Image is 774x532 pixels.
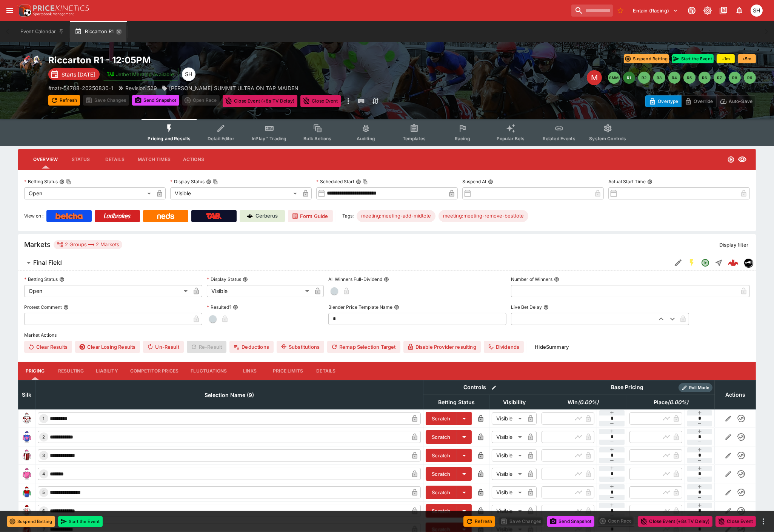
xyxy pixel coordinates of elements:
button: No Bookmarks [614,5,626,17]
button: Fluctuations [185,362,233,380]
img: PriceKinetics Logo [17,3,32,18]
button: Bulk edit [489,383,499,392]
div: Show/hide Price Roll mode configuration. [679,383,712,392]
p: Number of Winners [511,276,552,282]
button: Scratch [426,430,457,444]
button: Suspend At [488,179,493,184]
button: All Winners Full-Dividend [384,277,389,282]
label: Market Actions [24,330,750,341]
span: Bulk Actions [303,136,331,141]
img: runner 1 [21,412,33,425]
button: Betting StatusCopy To Clipboard [59,179,65,184]
a: 5844dd75-8550-409c-9691-af1ad41775e6 [726,255,741,270]
p: Override [694,97,713,105]
span: Detail Editor [208,136,234,141]
button: more [344,95,353,107]
button: Send Snapshot [547,516,594,527]
button: HideSummary [530,341,573,353]
img: Sportsbook Management [33,12,74,16]
div: Visible [492,486,525,498]
p: Protest Comment [24,304,62,310]
span: System Controls [589,136,626,141]
button: Details [98,150,132,169]
svg: Visible [738,155,747,164]
button: Deductions [229,341,274,353]
button: Suspend Betting [624,54,669,63]
div: Betting Target: cerberus [357,210,435,222]
button: Pricing [18,362,52,380]
button: Competitor Prices [124,362,185,380]
div: Open [24,285,190,297]
button: R4 [668,72,680,84]
button: Price Limits [267,362,309,380]
svg: Open [701,258,710,267]
button: R7 [714,72,726,84]
span: Auditing [357,136,375,141]
img: runner 2 [21,431,33,443]
button: R2 [638,72,650,84]
button: Scott Hunt [748,2,765,19]
span: Win(0.00%) [559,398,607,407]
button: Overtype [645,95,682,107]
div: split button [182,95,220,106]
div: Visible [492,505,525,517]
span: Pricing and Results [148,136,191,141]
nav: pagination navigation [608,72,756,84]
span: meeting:meeting-remove-besttote [439,212,528,220]
button: Betting Status [59,277,65,282]
button: Event Calendar [16,21,69,42]
div: Edit Meeting [587,70,602,85]
p: Copy To Clipboard [48,84,113,92]
img: TabNZ [206,213,222,219]
span: 4 [41,471,47,477]
em: ( 0.00 %) [668,398,688,407]
button: Disable Provider resulting [403,341,481,353]
div: SPEIGHT'S SUMMIT ULTRA ON TAP MAIDEN [162,84,299,92]
h6: Final Field [33,259,62,267]
img: logo-cerberus--red.svg [728,258,739,268]
span: Selection Name (9) [196,391,262,400]
button: Straight [712,256,726,270]
button: Resulted? [233,305,238,310]
div: Betting Target: cerberus [439,210,528,222]
button: Details [309,362,343,380]
button: R5 [683,72,696,84]
button: R1 [623,72,635,84]
button: R8 [729,72,741,84]
button: Final Field [18,255,671,270]
button: Close Event (+8s TV Delay) [223,95,297,107]
div: Scott Hunt [182,67,195,81]
button: Links [233,362,267,380]
button: Auto-Save [716,95,756,107]
p: Auto-Save [729,97,752,105]
img: runner 6 [21,505,33,517]
button: Close Event [716,516,756,527]
button: Scratch [426,486,457,499]
button: Connected to PK [685,4,699,17]
img: Cerberus [247,213,253,219]
button: Riccarton R1 [70,21,126,42]
button: Un-Result [143,341,183,353]
a: Form Guide [288,210,333,222]
label: Tags: [342,210,354,222]
button: open drawer [3,4,17,17]
button: Start the Event [672,54,714,63]
img: Neds [157,213,174,219]
button: Actual Start Time [647,179,652,184]
img: runner 3 [21,449,33,461]
button: Send Snapshot [132,95,179,106]
h5: Markets [24,240,51,249]
img: Betcha [55,213,83,219]
div: 5844dd75-8550-409c-9691-af1ad41775e6 [728,258,739,268]
span: InPlay™ Trading [252,136,286,141]
div: Visible [207,285,312,297]
div: Visible [492,431,525,443]
span: Templates [403,136,426,141]
img: nztr [744,259,752,267]
h2: Copy To Clipboard [48,54,402,66]
span: Visibility [495,398,534,407]
button: SGM Enabled [685,256,699,270]
button: Number of Winners [554,277,559,282]
div: nztr [744,258,753,267]
a: Cerberus [240,210,285,222]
